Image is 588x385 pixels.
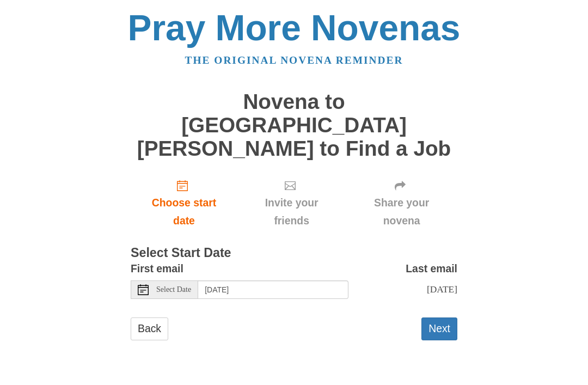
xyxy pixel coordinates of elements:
span: [DATE] [427,284,457,295]
span: Choose start date [142,194,226,230]
h3: Select Start Date [131,246,457,260]
span: Select Date [156,286,191,294]
label: Last email [406,260,457,278]
span: Share your novena [357,194,446,230]
a: The original novena reminder [185,54,403,66]
div: Click "Next" to confirm your start date first. [237,171,346,236]
a: Choose start date [131,171,237,236]
h1: Novena to [GEOGRAPHIC_DATA][PERSON_NAME] to Find a Job [131,90,457,160]
a: Pray More Novenas [128,8,461,48]
a: Back [131,317,168,340]
button: Next [421,317,457,340]
div: Click "Next" to confirm your start date first. [346,171,457,236]
label: First email [131,260,183,278]
span: Invite your friends [248,194,335,230]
